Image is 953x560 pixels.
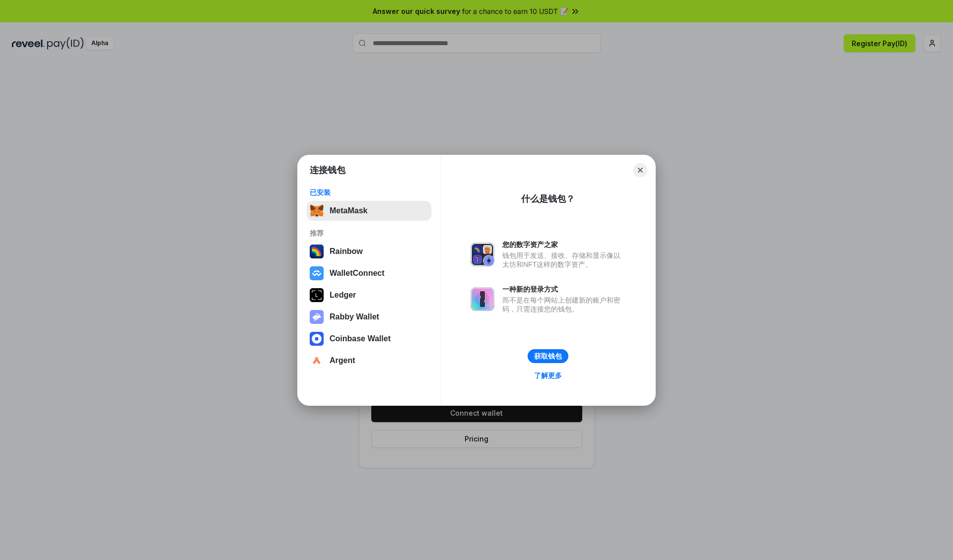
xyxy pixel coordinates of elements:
[310,188,428,197] div: 已安装
[310,310,324,324] img: svg+xml,%3Csvg%20xmlns%3D%22http%3A%2F%2Fwww.w3.org%2F2000%2Fsvg%22%20fill%3D%22none%22%20viewBox...
[310,266,324,280] img: svg+xml,%3Csvg%20width%3D%2228%22%20height%3D%2228%22%20viewBox%3D%220%200%2028%2028%22%20fill%3D...
[471,287,494,311] img: svg+xml,%3Csvg%20xmlns%3D%22http%3A%2F%2Fwww.w3.org%2F2000%2Fsvg%22%20fill%3D%22none%22%20viewBox...
[330,269,385,278] div: WalletConnect
[307,307,431,327] button: Rabby Wallet
[310,354,324,368] img: svg+xml,%3Csvg%20width%3D%2228%22%20height%3D%2228%22%20viewBox%3D%220%200%2028%2028%22%20fill%3D...
[534,371,562,380] div: 了解更多
[307,242,431,261] button: Rainbow
[330,356,355,365] div: Argent
[502,251,625,269] div: 钱包用于发送、接收、存储和显示像以太坊和NFT这样的数字资产。
[307,285,431,305] button: Ledger
[330,334,391,343] div: Coinbase Wallet
[534,352,562,361] div: 获取钱包
[310,288,324,302] img: svg+xml,%3Csvg%20xmlns%3D%22http%3A%2F%2Fwww.w3.org%2F2000%2Fsvg%22%20width%3D%2228%22%20height%3...
[502,240,625,249] div: 您的数字资产之家
[330,247,363,256] div: Rainbow
[330,312,379,321] div: Rabby Wallet
[307,351,431,371] button: Argent
[310,204,324,218] img: svg+xml,%3Csvg%20fill%3D%22none%22%20height%3D%2233%22%20viewBox%3D%220%200%2035%2033%22%20width%...
[502,285,625,294] div: 一种新的登录方式
[521,193,575,205] div: 什么是钱包？
[528,369,568,382] a: 了解更多
[307,263,431,283] button: WalletConnect
[310,245,324,258] img: svg+xml,%3Csvg%20width%3D%22120%22%20height%3D%22120%22%20viewBox%3D%220%200%20120%20120%22%20fil...
[502,296,625,313] div: 而不是在每个网站上创建新的账户和密码，只需连接您的钱包。
[310,229,428,238] div: 推荐
[330,206,367,215] div: MetaMask
[307,201,431,221] button: MetaMask
[310,332,324,346] img: svg+xml,%3Csvg%20width%3D%2228%22%20height%3D%2228%22%20viewBox%3D%220%200%2028%2028%22%20fill%3D...
[310,164,345,176] h1: 连接钱包
[633,163,647,177] button: Close
[528,349,568,363] button: 获取钱包
[307,329,431,349] button: Coinbase Wallet
[471,243,494,266] img: svg+xml,%3Csvg%20xmlns%3D%22http%3A%2F%2Fwww.w3.org%2F2000%2Fsvg%22%20fill%3D%22none%22%20viewBox...
[330,291,356,300] div: Ledger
